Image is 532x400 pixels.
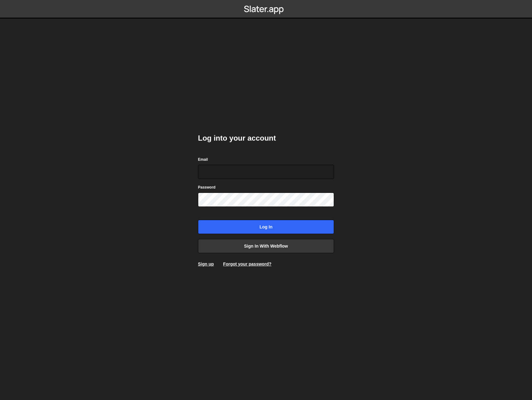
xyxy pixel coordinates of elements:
label: Password [198,184,216,190]
label: Email [198,156,208,163]
a: Forgot your password? [223,262,271,266]
a: Sign in with Webflow [198,239,334,253]
input: Log in [198,220,334,234]
h2: Log into your account [198,133,334,143]
a: Sign up [198,262,214,266]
